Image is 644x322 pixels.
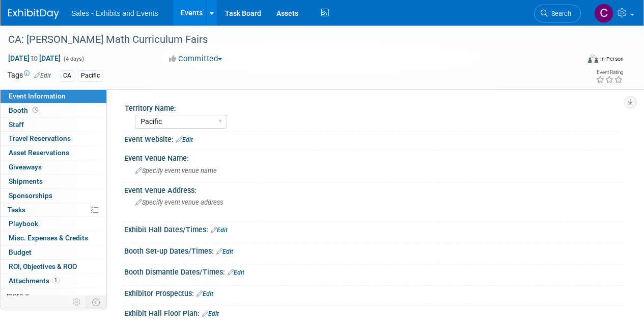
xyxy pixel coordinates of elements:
[165,54,226,64] button: Committed
[596,70,623,75] div: Event Rating
[124,243,624,257] div: Booth Set-up Dates/Times:
[9,92,66,100] span: Event Information
[9,163,42,171] span: Giveaways
[1,231,106,245] a: Misc. Expenses & Credits
[9,219,38,228] span: Playbook
[216,248,233,255] a: Edit
[176,136,193,143] a: Edit
[534,5,581,22] a: Search
[1,288,106,302] a: more
[31,106,40,114] span: Booth not reserved yet
[1,146,106,160] a: Asset Reservations
[9,191,52,200] span: Sponsorships
[202,310,219,317] a: Edit
[9,134,71,142] span: Travel Reservations
[600,55,624,63] div: In-Person
[1,245,106,259] a: Budget
[68,295,86,309] td: Personalize Event Tab Strip
[124,264,624,278] div: Booth Dismantle Dates/Times:
[78,70,103,81] div: Pacific
[8,70,51,82] td: Tags
[135,167,217,175] span: Specify event venue name
[8,54,61,63] span: [DATE] [DATE]
[52,277,60,284] span: 1
[124,286,624,299] div: Exhibitor Prospectus:
[1,175,106,188] a: Shipments
[197,290,213,298] a: Edit
[7,291,23,299] span: more
[60,70,74,81] div: CA
[8,9,59,19] img: ExhibitDay
[1,132,106,145] a: Travel Reservations
[9,177,43,185] span: Shipments
[135,199,223,206] span: Specify event venue address
[1,104,106,117] a: Booth
[9,262,77,270] span: ROI, Objectives & ROO
[9,248,32,256] span: Budget
[1,203,106,217] a: Tasks
[124,132,624,145] div: Event Website:
[594,4,613,23] img: Christine Lurz
[124,151,624,163] div: Event Venue Name:
[9,106,40,114] span: Booth
[9,120,24,129] span: Staff
[1,118,106,132] a: Staff
[588,55,598,63] img: Format-Inperson.png
[124,222,624,235] div: Exhibit Hall Dates/Times:
[548,10,571,17] span: Search
[1,217,106,231] a: Playbook
[8,206,25,214] span: Tasks
[9,234,88,242] span: Misc. Expenses & Credits
[9,277,60,285] span: Attachments
[71,9,158,17] span: Sales - Exhibits and Events
[228,269,244,276] a: Edit
[124,183,624,195] div: Event Venue Address:
[30,54,39,62] span: to
[63,56,84,62] span: (4 days)
[86,295,107,309] td: Toggle Event Tabs
[1,189,106,203] a: Sponsorships
[125,101,619,113] div: Territory Name:
[9,148,69,157] span: Asset Reservations
[1,160,106,174] a: Giveaways
[1,274,106,288] a: Attachments1
[34,72,51,79] a: Edit
[124,306,624,319] div: Exhibit Hall Floor Plan:
[211,227,228,234] a: Edit
[1,89,106,103] a: Event Information
[1,260,106,274] a: ROI, Objectives & ROO
[5,31,571,49] div: CA: [PERSON_NAME] Math Curriculum Fairs
[534,53,624,68] div: Event Format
